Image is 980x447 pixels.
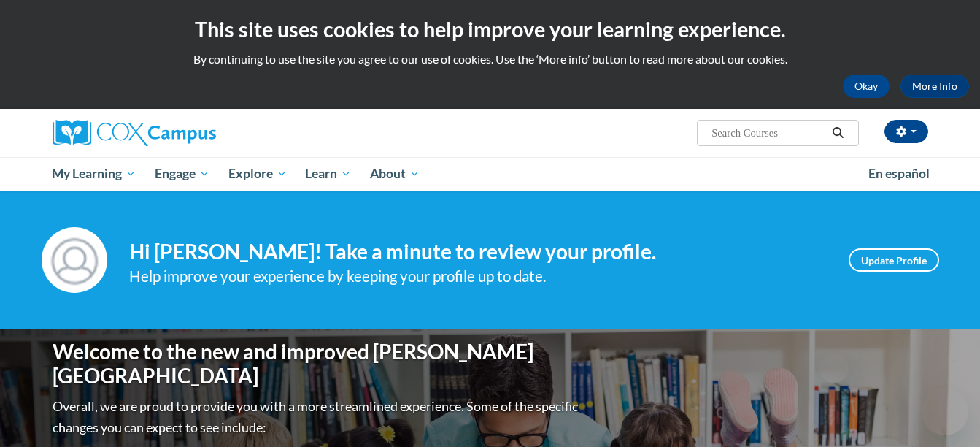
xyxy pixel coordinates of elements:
[145,157,219,191] a: Engage
[52,165,136,183] span: My Learning
[53,340,582,389] h1: Welcome to the new and improved [PERSON_NAME][GEOGRAPHIC_DATA]
[819,354,849,383] iframe: Close message
[370,165,420,183] span: About
[859,158,939,189] a: En español
[868,166,930,181] span: En español
[900,74,969,98] a: More Info
[827,124,849,142] button: Search
[43,157,146,191] a: My Learning
[53,120,216,146] img: Cox Campus
[53,120,330,146] a: Cox Campus
[155,165,209,183] span: Engage
[843,74,890,98] button: Okay
[11,15,969,44] h2: This site uses cookies to help improve your learning experience.
[296,157,360,191] a: Learn
[31,157,950,191] div: Main menu
[360,157,429,191] a: About
[710,124,827,142] input: Search Courses
[53,396,582,438] p: Overall, we are proud to provide you with a more streamlined experience. Some of the specific cha...
[305,165,351,183] span: Learn
[219,157,296,191] a: Explore
[884,120,928,143] button: Account Settings
[42,227,107,293] img: Profile Image
[228,165,287,183] span: Explore
[129,240,827,264] h4: Hi [PERSON_NAME]! Take a minute to review your profile.
[11,51,969,67] p: By continuing to use the site you agree to our use of cookies. Use the ‘More info’ button to read...
[849,248,939,272] a: Update Profile
[922,389,968,435] iframe: Button to launch messaging window
[129,264,827,289] div: Help improve your experience by keeping your profile up to date.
